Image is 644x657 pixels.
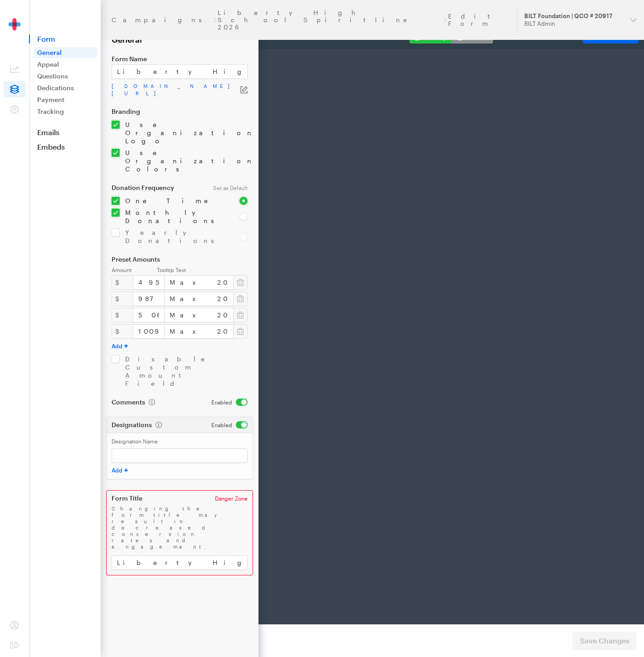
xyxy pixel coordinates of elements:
[157,267,248,273] label: Tooltip Text
[210,495,253,502] div: Danger Zone
[34,59,97,70] a: Appeal
[112,55,248,63] label: Form Name
[112,83,240,97] a: [DOMAIN_NAME][URL]
[112,324,133,339] div: $
[524,20,623,28] div: BILT Admin
[112,308,133,322] div: $
[112,506,248,550] div: Changing the form title may result in decreased conversion rates and engagement.
[524,12,623,20] div: BILT Foundation | QCO # 20917
[112,399,155,406] label: Comments
[112,108,248,115] label: Branding
[218,9,442,31] a: Liberty High School Spiritline 2026
[120,149,248,173] label: Use Organization Colors
[29,142,101,151] a: Embeds
[34,83,97,93] a: Dedications
[112,342,128,350] button: Add
[112,256,248,263] label: Preset Amounts
[208,184,253,191] div: Set as Default
[112,292,133,306] div: $
[112,16,212,24] a: Campaigns
[120,121,248,145] label: Use Organization Logo
[112,184,202,191] label: Donation Frequency
[112,495,204,502] div: Form Title
[112,275,133,290] div: $
[112,421,200,428] div: Designations
[112,438,248,445] label: Designation Name
[34,94,97,105] a: Payment
[34,71,97,82] a: Questions
[29,128,101,137] a: Emails
[112,267,157,273] label: Amount
[34,106,97,117] a: Tracking
[29,34,101,44] span: Form
[112,467,128,474] button: Add
[517,7,644,33] button: BILT Foundation | QCO # 20917 BILT Admin
[34,47,97,58] a: General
